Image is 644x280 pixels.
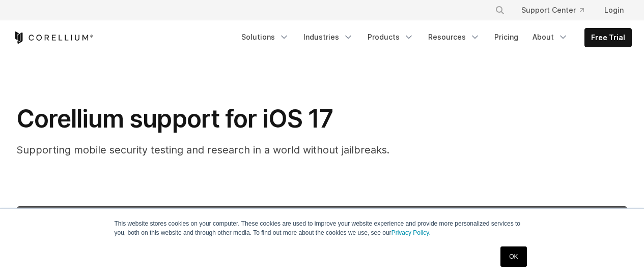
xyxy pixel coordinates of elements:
[526,28,574,46] a: About
[361,28,420,46] a: Products
[13,32,94,44] a: Corellium Home
[422,28,486,46] a: Resources
[16,144,389,156] span: Supporting mobile security testing and research in a world without jailbreaks.
[391,229,431,236] a: Privacy Policy.
[297,28,359,46] a: Industries
[235,28,632,47] div: Navigation Menu
[235,28,295,46] a: Solutions
[483,1,632,19] div: Navigation Menu
[488,28,524,46] a: Pricing
[115,219,530,237] p: This website stores cookies on your computer. These cookies are used to improve your website expe...
[585,28,631,47] a: Free Trial
[500,246,526,267] a: OK
[491,1,509,19] button: Search
[513,1,592,19] a: Support Center
[16,104,333,134] span: Corellium support for iOS 17
[596,1,632,19] a: Login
